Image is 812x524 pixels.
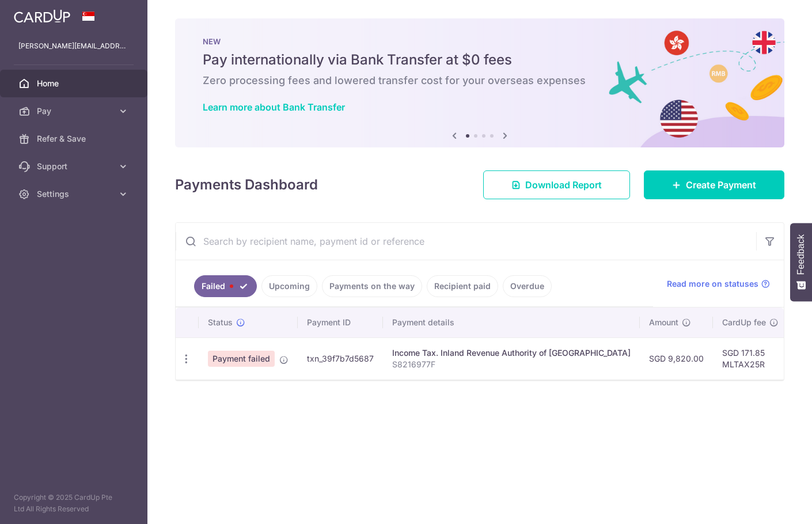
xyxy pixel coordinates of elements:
span: Support [37,161,113,172]
div: Income Tax. Inland Revenue Authority of [GEOGRAPHIC_DATA] [392,347,631,359]
span: Home [37,78,113,89]
th: Payment ID [298,307,383,337]
span: Status [208,317,233,328]
a: Learn more about Bank Transfer [203,101,345,113]
h5: Pay internationally via Bank Transfer at $0 fees [203,51,757,69]
a: Failed [194,275,257,297]
td: SGD 9,820.00 [640,337,713,379]
span: Pay [37,105,113,117]
p: S8216977F [392,359,631,370]
th: Payment details [383,307,640,337]
span: Payment failed [208,351,275,367]
a: Overdue [503,275,552,297]
a: Download Report [483,170,630,199]
td: SGD 171.85 MLTAX25R [713,337,788,379]
img: CardUp [14,9,70,23]
h6: Zero processing fees and lowered transfer cost for your overseas expenses [203,74,757,88]
a: Upcoming [261,275,317,297]
span: Amount [649,317,678,328]
span: Read more on statuses [667,278,758,290]
span: Feedback [796,234,806,275]
h4: Payments Dashboard [175,174,318,195]
img: Bank transfer banner [175,18,784,147]
span: Settings [37,188,113,200]
button: Feedback - Show survey [790,223,812,301]
td: txn_39f7b7d5687 [298,337,383,379]
span: Refer & Save [37,133,113,145]
a: Read more on statuses [667,278,770,290]
span: Create Payment [686,178,756,192]
p: NEW [203,37,757,46]
input: Search by recipient name, payment id or reference [176,223,756,260]
a: Payments on the way [322,275,422,297]
a: Create Payment [644,170,784,199]
p: [PERSON_NAME][EMAIL_ADDRESS][DOMAIN_NAME] [18,40,129,52]
span: CardUp fee [722,317,766,328]
a: Recipient paid [427,275,498,297]
span: Download Report [525,178,602,192]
